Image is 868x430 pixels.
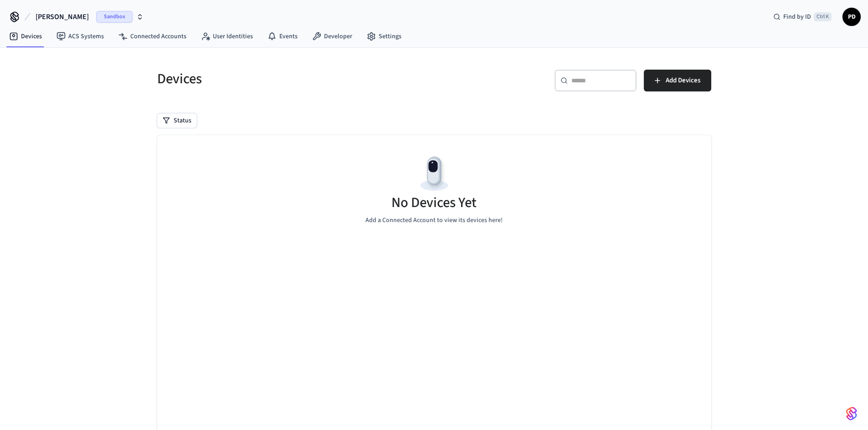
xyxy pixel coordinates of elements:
span: Find by ID [783,12,811,21]
a: Connected Accounts [111,28,194,45]
span: [PERSON_NAME] [36,11,89,22]
p: Add a Connected Account to view its devices here! [365,216,503,225]
img: SeamLogoGradient.69752ec5.svg [846,406,857,421]
div: Find by IDCtrl K [766,9,839,25]
span: Add Devices [666,75,700,86]
a: Settings [360,28,409,45]
a: ACS Systems [49,28,111,45]
h5: No Devices Yet [391,193,477,212]
h5: Devices [157,70,429,88]
span: PD [843,9,860,25]
img: Devices Empty State [414,153,455,194]
a: User Identities [194,28,260,45]
span: Sandbox [96,11,133,23]
button: Add Devices [644,70,711,91]
a: Events [260,28,305,45]
a: Developer [305,28,360,45]
button: Status [157,113,197,128]
span: Ctrl K [814,12,832,21]
button: PD [842,8,861,26]
a: Devices [2,28,49,45]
